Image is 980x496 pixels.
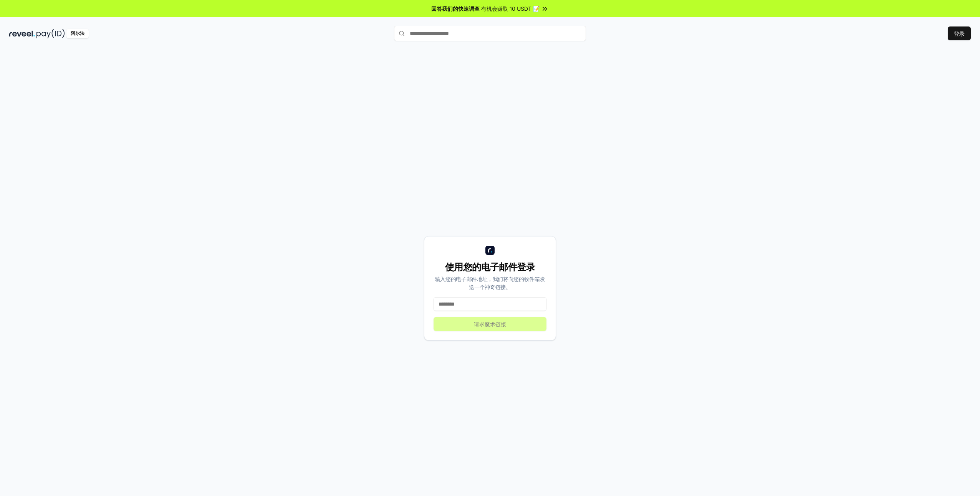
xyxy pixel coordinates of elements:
img: logo_small [485,246,495,255]
div: 使用您的电子邮件登录 [434,261,546,273]
button: 登录 [948,26,971,40]
div: 阿尔法 [66,29,89,38]
span: 回答我们的快速调查 [431,5,480,13]
div: 输入您的电子邮件地址，我们将向您的收件箱发送一个神奇链接。 [434,275,546,291]
img: reveel_dark [9,29,35,38]
span: 有机会赚取 10 USDT 📝 [481,5,540,13]
img: pay_id [36,29,65,38]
